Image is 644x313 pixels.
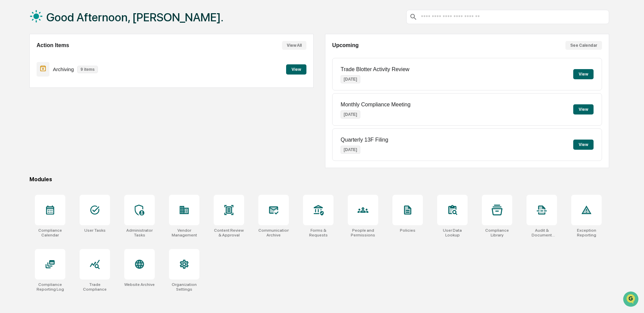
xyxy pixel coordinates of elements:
p: 9 items [77,66,98,73]
div: 🔎 [7,99,12,104]
div: 🖐️ [7,86,12,91]
img: 1746055101610-c473b297-6a78-478c-a979-82029cc54cd1 [7,52,19,64]
div: User Data Lookup [437,228,468,237]
span: Attestations [56,85,84,92]
button: View All [282,41,306,50]
div: Forms & Requests [303,228,334,237]
h2: Action Items [37,42,69,48]
h1: Good Afternoon, [PERSON_NAME]. [46,11,223,24]
p: Quarterly 13F Filing [341,137,388,143]
div: Policies [400,228,415,233]
button: View [573,104,594,114]
p: How can we help? [7,14,123,25]
div: Vendor Management [169,228,199,237]
div: Compliance Library [482,228,512,237]
button: View [573,69,594,79]
div: Website Archive [124,282,155,287]
p: Monthly Compliance Meeting [341,102,410,108]
div: Modules [29,176,609,183]
div: We're available if you need us! [23,59,86,64]
div: Communications Archive [258,228,289,237]
a: Powered byPylon [48,114,82,120]
div: Compliance Reporting Log [35,282,65,292]
div: 🗄️ [49,86,55,91]
p: [DATE] [341,146,360,154]
div: Administrator Tasks [124,228,155,237]
iframe: Open customer support [622,291,641,309]
div: Content Review & Approval [214,228,244,237]
div: Organization Settings [169,282,199,292]
div: User Tasks [84,228,106,233]
p: [DATE] [341,110,360,119]
p: Trade Blotter Activity Review [341,66,409,72]
div: People and Permissions [348,228,378,237]
button: See Calendar [565,41,602,50]
div: Compliance Calendar [35,228,65,237]
a: 🔎Data Lookup [4,96,45,108]
span: Data Lookup [14,98,43,105]
button: Start new chat [115,54,123,62]
span: Preclearance [14,85,44,92]
a: View [286,66,306,72]
a: 🖐️Preclearance [4,83,46,95]
button: View [286,64,306,75]
button: View [573,140,594,150]
div: Trade Compliance [80,282,110,292]
h2: Upcoming [332,42,359,48]
div: Start new chat [23,52,111,59]
span: Pylon [67,115,82,120]
p: [DATE] [341,75,360,83]
p: Archiving [53,66,74,72]
div: Audit & Document Logs [527,228,557,237]
div: Exception Reporting [571,228,602,237]
a: 🗄️Attestations [46,83,87,95]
